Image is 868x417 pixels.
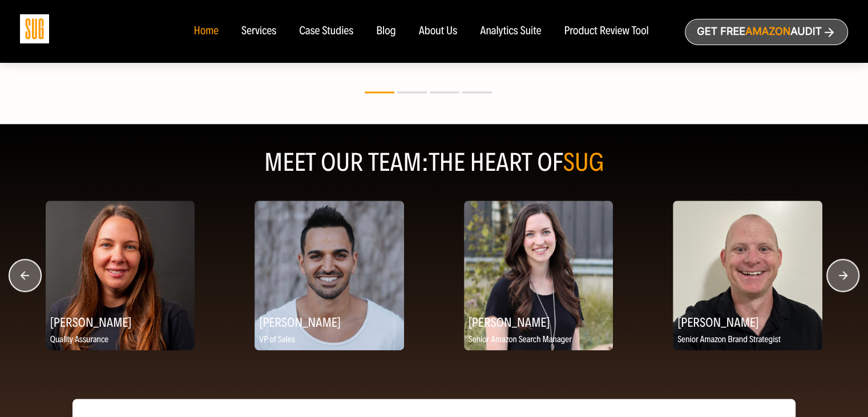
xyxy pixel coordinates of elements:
[464,311,613,333] h2: [PERSON_NAME]
[255,201,403,350] img: Jeff Siddiqi, VP of Sales
[745,26,790,38] span: Amazon
[480,25,541,38] a: Analytics Suite
[673,201,822,350] img: Kortney Kay, Senior Amazon Brand Strategist
[46,311,195,333] h2: [PERSON_NAME]
[46,201,195,350] img: Viktoriia Komarova, Quality Assurance
[464,333,613,347] p: Senior Amazon Search Manager
[255,311,403,333] h2: [PERSON_NAME]
[46,333,195,347] p: Quality Assurance
[673,333,822,347] p: Senior Amazon Brand Strategist
[464,201,613,350] img: Rene Crandall, Senior Amazon Search Manager
[20,14,49,43] img: Sug
[193,25,218,38] a: Home
[563,147,604,178] span: SUG
[241,25,276,38] a: Services
[255,333,403,347] p: VP of Sales
[685,19,848,45] a: Get freeAmazonAudit
[673,311,822,333] h2: [PERSON_NAME]
[564,25,648,38] a: Product Review Tool
[419,25,458,38] a: About Us
[376,25,396,38] a: Blog
[299,25,353,38] a: Case Studies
